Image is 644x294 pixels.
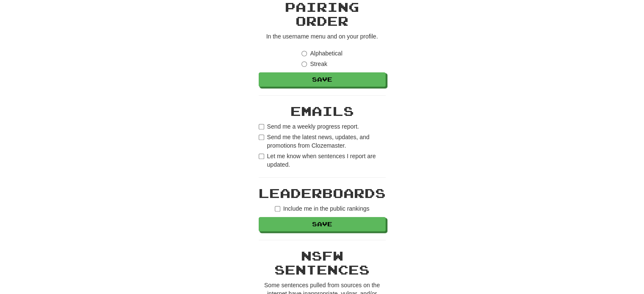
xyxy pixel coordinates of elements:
[275,204,370,213] label: Include me in the public rankings
[259,133,386,150] label: Send me the latest news, updates, and promotions from Clozemaster.
[259,154,264,159] input: Let me know when sentences I report are updated.
[259,104,386,118] h2: Emails
[259,186,386,200] h2: Leaderboards
[259,122,359,131] label: Send me a weekly progress report.
[259,124,264,129] input: Send me a weekly progress report.
[301,61,307,67] input: Streak
[259,135,264,140] input: Send me the latest news, updates, and promotions from Clozemaster.
[301,49,342,58] label: Alphabetical
[301,51,307,56] input: Alphabetical
[259,32,386,41] p: In the username menu and on your profile.
[259,249,386,277] h2: NSFW Sentences
[259,72,386,87] button: Save
[259,217,386,231] button: Save
[275,206,280,212] input: Include me in the public rankings
[259,152,386,169] label: Let me know when sentences I report are updated.
[301,60,327,68] label: Streak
